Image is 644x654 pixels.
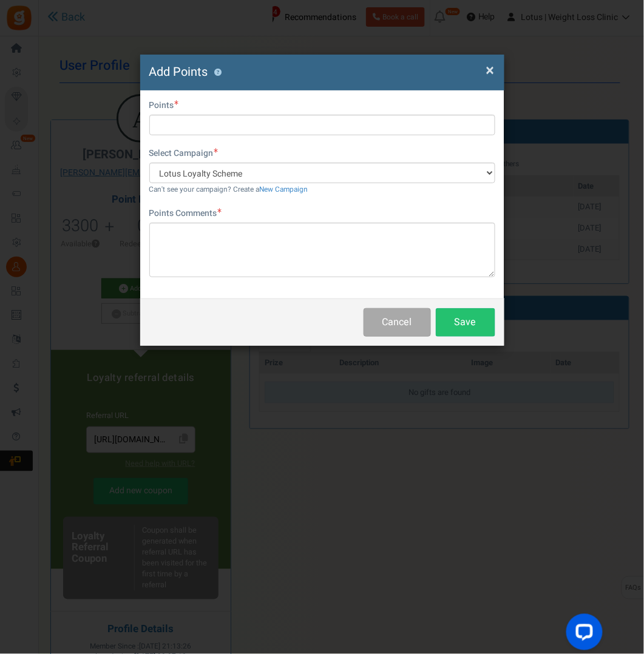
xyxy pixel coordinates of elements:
[436,308,495,337] button: Save
[486,59,495,82] span: ×
[149,184,308,195] small: Can't see your campaign? Create a
[149,63,208,81] span: Add Points
[149,99,179,112] label: Points
[364,308,431,337] button: Cancel
[149,207,222,220] label: Points Comments
[260,184,308,195] a: New Campaign
[214,69,222,76] button: ?
[149,147,219,160] label: Select Campaign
